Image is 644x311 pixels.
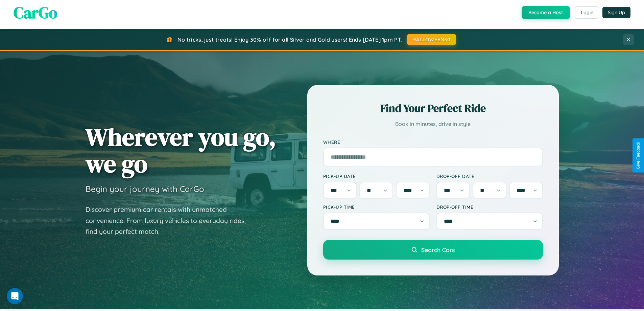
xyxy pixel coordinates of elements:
p: Discover premium car rentals with unmatched convenience. From luxury vehicles to everyday rides, ... [86,204,255,237]
button: Search Cars [323,240,543,260]
button: Login [575,6,599,19]
label: Pick-up Time [323,204,430,210]
label: Drop-off Time [436,204,543,210]
iframe: Intercom live chat [7,288,23,304]
button: Become a Host [522,6,570,19]
label: Drop-off Date [436,173,543,179]
span: CarGo [14,1,57,24]
span: Search Cars [421,246,455,253]
p: Book in minutes, drive in style [323,119,543,129]
button: Sign Up [602,7,630,18]
label: Where [323,139,543,145]
h2: Find Your Perfect Ride [323,101,543,116]
button: HALLOWEEN30 [407,34,456,45]
span: No tricks, just treats! Enjoy 30% off for all Silver and Gold users! Ends [DATE] 1pm PT. [177,36,402,43]
h3: Begin your journey with CarGo [86,184,204,194]
h1: Wherever you go, we go [86,124,276,177]
div: Give Feedback [636,142,641,169]
label: Pick-up Date [323,173,430,179]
